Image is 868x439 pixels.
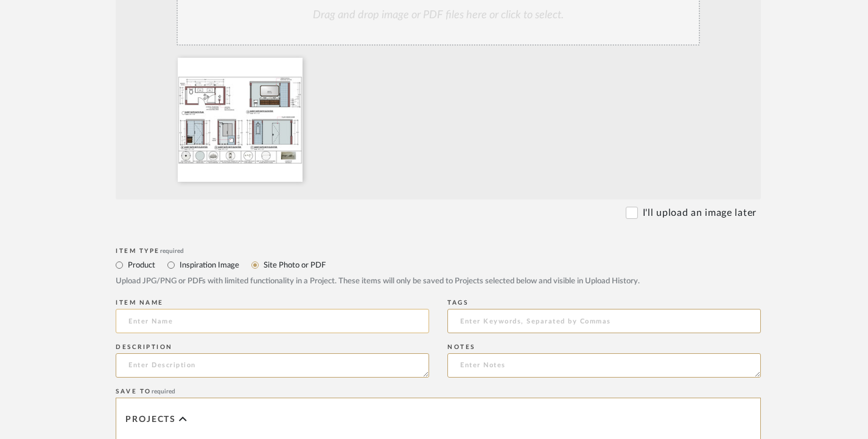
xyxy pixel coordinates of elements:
[116,344,429,351] div: Description
[125,415,176,425] span: Projects
[447,299,761,306] div: Tags
[127,258,155,272] label: Product
[116,388,761,395] div: Save To
[178,258,239,272] label: Inspiration Image
[116,309,429,333] input: Enter Name
[116,275,761,288] div: Upload JPG/PNG or PDFs with limited functionality in a Project. These items will only be saved to...
[116,247,761,255] div: Item Type
[160,248,184,254] span: required
[116,257,761,272] mat-radio-group: Select item type
[447,344,761,351] div: Notes
[643,206,757,220] label: I'll upload an image later
[116,299,429,306] div: Item name
[447,309,761,333] input: Enter Keywords, Separated by Commas
[262,258,326,272] label: Site Photo or PDF
[152,389,175,395] span: required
